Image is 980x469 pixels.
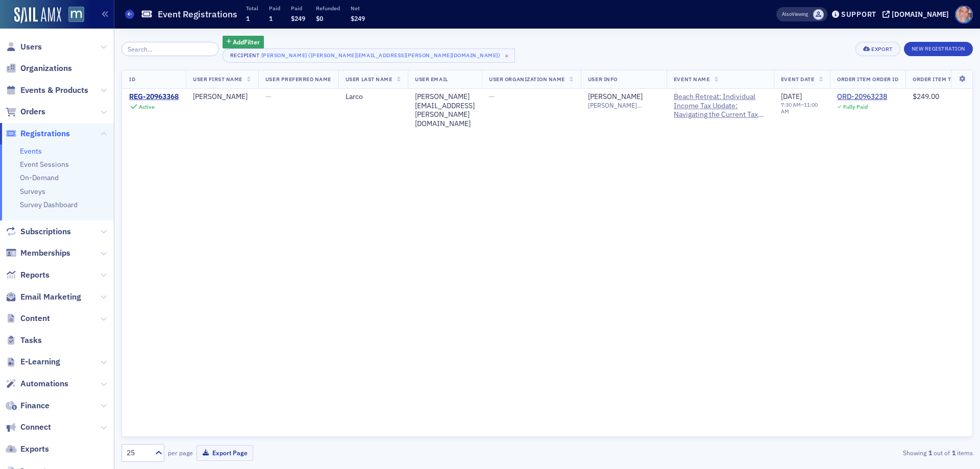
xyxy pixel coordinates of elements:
span: User Last Name [346,76,392,83]
a: E-Learning [6,356,60,367]
span: User Email [415,76,448,83]
span: Profile [955,6,973,23]
span: Automations [20,378,68,389]
time: 11:00 AM [781,101,818,115]
a: Content [6,313,50,324]
span: $249 [351,14,365,22]
div: Showing out of items [696,448,973,457]
span: 1 [269,14,273,22]
a: Reports [6,269,50,281]
span: User Preferred Name [265,76,331,83]
span: Content [20,313,50,324]
span: — [265,92,271,101]
img: SailAMX [68,7,84,22]
a: Surveys [20,187,45,196]
span: Memberships [20,248,70,259]
a: On-Demand [20,173,59,182]
a: Tasks [6,335,42,346]
p: Refunded [316,5,340,12]
p: Paid [269,5,280,12]
button: New Registration [904,42,973,56]
span: [DATE] [781,92,802,101]
span: — [489,92,495,101]
div: [PERSON_NAME] [193,92,251,102]
a: View Homepage [61,7,84,24]
a: ORD-20963238 [837,92,887,102]
a: [PERSON_NAME] [588,92,643,102]
a: Organizations [6,63,72,74]
p: Paid [291,5,305,12]
span: Connect [20,422,51,433]
span: $249 [291,14,305,22]
a: Registrations [6,128,70,139]
span: 1 [246,14,250,22]
label: per page [168,448,193,457]
a: New Registration [904,43,973,53]
span: Viewing [782,11,808,18]
span: Order Item Total Paid [913,76,979,83]
span: Subscriptions [20,226,71,237]
p: Total [246,5,258,12]
button: AddFilter [223,36,264,48]
span: Tasks [20,335,42,346]
div: [PERSON_NAME][EMAIL_ADDRESS][PERSON_NAME][DOMAIN_NAME] [415,92,475,128]
a: Subscriptions [6,226,71,237]
div: Active [139,104,155,110]
div: [DOMAIN_NAME] [892,10,949,19]
div: Larco [346,92,401,102]
span: $0 [316,14,323,22]
div: 25 [127,448,149,458]
div: Support [841,10,876,19]
span: Justin Chase [813,9,824,20]
div: Recipient [230,52,260,59]
span: User Info [588,76,618,83]
button: Export Page [197,445,253,461]
strong: 1 [926,448,934,457]
a: REG-20963368 [129,92,179,102]
a: Survey Dashboard [20,200,78,209]
img: SailAMX [14,7,61,23]
span: Event Date [781,76,814,83]
span: Email Marketing [20,291,81,303]
button: Export [855,42,900,56]
span: $249.00 [913,92,939,101]
button: [DOMAIN_NAME] [883,11,952,18]
a: Users [6,41,42,53]
div: Export [871,46,892,52]
a: Email Marketing [6,291,81,303]
span: Exports [20,443,49,455]
span: × [502,51,511,60]
a: Event Sessions [20,160,69,169]
span: Event Name [674,76,709,83]
p: Net [351,5,365,12]
span: Reports [20,269,50,281]
span: User First Name [193,76,242,83]
span: Finance [20,400,50,411]
span: Users [20,41,42,53]
span: E-Learning [20,356,60,367]
span: Beach Retreat: Individual Income Tax Update: Navigating the Current Tax Landscape [674,92,767,119]
time: 7:30 AM [781,101,801,108]
span: ID [129,76,135,83]
span: [PERSON_NAME][EMAIL_ADDRESS][PERSON_NAME][DOMAIN_NAME] [588,102,659,109]
a: Events & Products [6,85,88,96]
a: Exports [6,443,49,455]
a: Memberships [6,248,70,259]
div: [PERSON_NAME] ([PERSON_NAME][EMAIL_ADDRESS][PERSON_NAME][DOMAIN_NAME]) [261,50,501,60]
div: Also [782,11,792,17]
span: User Organization Name [489,76,565,83]
a: Events [20,146,42,156]
a: Finance [6,400,50,411]
div: Fully Paid [843,104,868,110]
span: Organizations [20,63,72,74]
a: Orders [6,106,45,117]
span: Registrations [20,128,70,139]
a: Connect [6,422,51,433]
input: Search… [121,42,219,56]
span: Events & Products [20,85,88,96]
button: Recipient[PERSON_NAME] ([PERSON_NAME][EMAIL_ADDRESS][PERSON_NAME][DOMAIN_NAME])× [223,48,516,63]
